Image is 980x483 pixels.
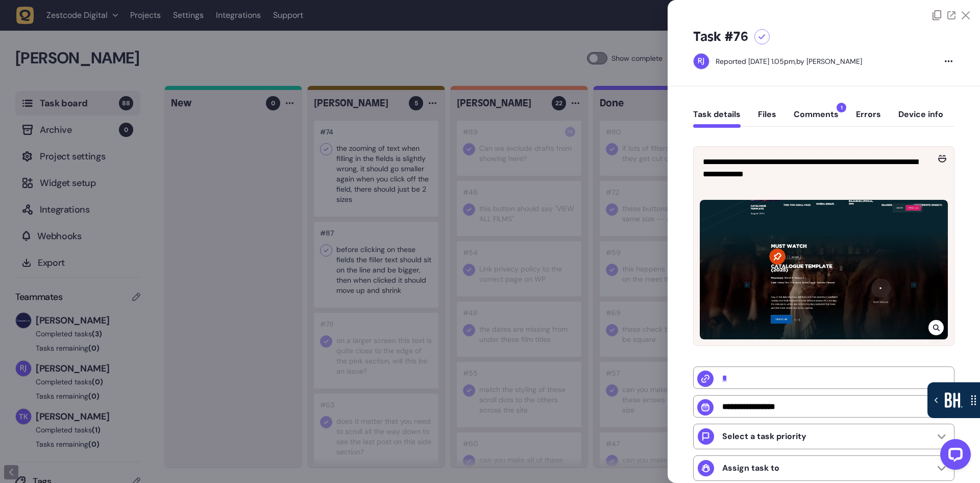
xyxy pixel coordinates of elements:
[693,29,748,45] h5: Task #76
[856,109,881,128] button: Errors
[837,103,846,112] span: 1
[693,109,741,128] button: Task details
[716,56,862,66] div: by [PERSON_NAME]
[722,463,779,473] p: Assign task to
[898,109,943,128] button: Device info
[694,54,709,69] img: Riki-leigh Jones
[932,435,975,478] iframe: LiveChat chat widget
[716,57,796,66] div: Reported [DATE] 1.05pm,
[722,431,806,442] p: Select a task priority
[758,109,776,128] button: Files
[794,109,839,128] button: Comments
